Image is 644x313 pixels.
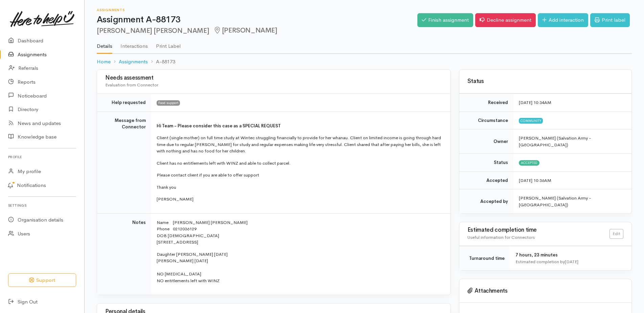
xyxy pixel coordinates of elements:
a: Assignments [119,58,148,66]
div: Estimated completion by [515,258,623,265]
span: [PERSON_NAME] (Salvation Army - [GEOGRAPHIC_DATA]) [519,135,591,148]
h1: Assignment A-88173 [97,15,417,25]
p: Thank you [157,184,442,191]
span: Evaluation from Connector [105,82,158,88]
td: Notes [97,213,151,295]
h3: Estimated completion time [467,227,609,233]
li: A-88173 [148,58,175,66]
span: Accepted [519,160,539,166]
a: Finish assignment [417,13,473,27]
td: Status [459,154,513,172]
time: [DATE] 10:34AM [519,100,551,105]
h6: Assignments [97,8,417,12]
td: Accepted [459,171,513,189]
td: Message from Connector [97,111,151,213]
span: Useful information for Connectors [467,234,535,240]
a: Decline assignment [475,13,536,27]
nav: breadcrumb [97,54,632,70]
a: Home [97,58,111,66]
time: [DATE] 10:36AM [519,178,551,183]
a: Print Label [156,34,181,53]
a: Details [97,34,112,54]
span: [PERSON_NAME] [213,26,277,35]
p: Daughter [PERSON_NAME] [DATE] [PERSON_NAME] [DATE] NO [MEDICAL_DATA] NO entitlements left with WINZ [157,251,442,284]
td: Circumstance [459,111,513,129]
h3: Status [467,78,623,85]
td: Owner [459,129,513,154]
a: Interactions [120,34,148,53]
span: 7 hours, 23 minutes [515,252,558,258]
p: Client (single mother) on full time study at Wintec struggling financially to provide for her wha... [157,134,442,154]
h6: Settings [8,201,76,210]
td: Help requested [97,94,151,112]
h6: Profile [8,152,76,162]
time: [DATE] [565,259,578,265]
h3: Needs assessment [105,75,442,81]
p: Please contact client if you are able to offer support [157,172,442,179]
button: Support [8,273,76,287]
p: Client has no entitlements left with WINZ and able to collect parcel. [157,160,442,167]
p: Name [PERSON_NAME] [PERSON_NAME] Phone 0212036129 DOB [DEMOGRAPHIC_DATA] [STREET_ADDRESS] [157,219,442,246]
h2: [PERSON_NAME] [PERSON_NAME] [97,27,417,35]
h3: Attachments [467,288,623,294]
td: Turnaround time [459,246,510,271]
b: Hi Team - Please consider this case as a SPECIAL REQUEST [157,123,281,129]
td: Accepted by [459,189,513,214]
p: [PERSON_NAME] [157,196,442,203]
span: Community [519,118,543,123]
a: Print label [590,13,630,27]
a: Add interaction [538,13,588,27]
a: Edit [609,229,623,239]
td: [PERSON_NAME] (Salvation Army - [GEOGRAPHIC_DATA]) [513,189,631,214]
td: Received [459,94,513,112]
span: Food support [157,100,180,106]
